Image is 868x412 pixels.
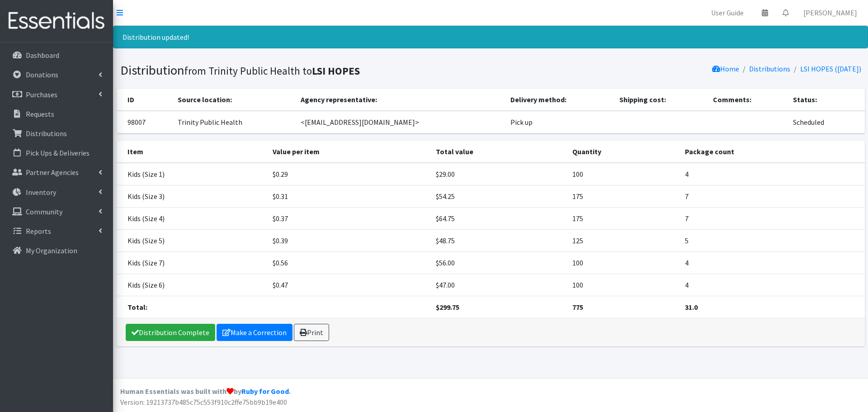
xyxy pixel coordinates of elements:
[567,163,679,185] td: 100
[4,105,109,123] a: Requests
[430,229,567,251] td: $48.75
[430,141,567,163] th: Total value
[120,398,287,407] span: Version: 19213737b485c75c553f910c2ffe75bb9b19e400
[113,26,868,48] div: Distribution updated!
[679,251,865,274] td: 4
[4,242,109,260] a: My Organization
[26,227,51,236] p: Reports
[26,207,62,216] p: Community
[267,229,431,251] td: $0.39
[800,64,861,73] a: LSI HOPES ([DATE])
[679,274,865,296] td: 4
[685,303,698,312] strong: 31.0
[117,89,173,111] th: ID
[294,324,329,341] a: Print
[117,207,267,229] td: Kids (Size 4)
[4,66,109,84] a: Donations
[572,303,583,312] strong: 775
[796,4,864,22] a: [PERSON_NAME]
[430,251,567,274] td: $56.00
[117,251,267,274] td: Kids (Size 7)
[184,64,360,77] small: from Trinity Public Health to
[567,185,679,207] td: 175
[267,251,431,274] td: $0.56
[117,229,267,251] td: Kids (Size 5)
[749,64,790,73] a: Distributions
[4,124,109,142] a: Distributions
[117,111,173,133] td: 98007
[708,89,788,111] th: Comments:
[679,163,865,185] td: 4
[430,185,567,207] td: $54.25
[567,251,679,274] td: 100
[241,387,289,396] a: Ruby for Good
[567,207,679,229] td: 175
[117,185,267,207] td: Kids (Size 3)
[312,64,360,77] b: LSI HOPES
[26,51,59,60] p: Dashboard
[217,324,292,341] a: Make a Correction
[704,4,751,22] a: User Guide
[172,89,295,111] th: Source location:
[430,274,567,296] td: $47.00
[4,144,109,162] a: Pick Ups & Deliveries
[26,246,77,255] p: My Organization
[117,274,267,296] td: Kids (Size 6)
[126,324,215,341] a: Distribution Complete
[788,111,865,133] td: Scheduled
[117,141,267,163] th: Item
[436,303,459,312] strong: $299.75
[295,89,505,111] th: Agency representative:
[4,46,109,64] a: Dashboard
[26,90,57,99] p: Purchases
[567,274,679,296] td: 100
[26,188,56,197] p: Inventory
[295,111,505,133] td: <[EMAIL_ADDRESS][DOMAIN_NAME]>
[267,163,431,185] td: $0.29
[430,163,567,185] td: $29.00
[679,141,865,163] th: Package count
[679,207,865,229] td: 7
[267,274,431,296] td: $0.47
[4,6,109,36] img: HumanEssentials
[172,111,295,133] td: Trinity Public Health
[26,109,54,118] p: Requests
[120,387,291,396] strong: Human Essentials was built with by .
[4,85,109,104] a: Purchases
[712,64,739,73] a: Home
[267,207,431,229] td: $0.37
[4,183,109,201] a: Inventory
[430,207,567,229] td: $64.75
[26,168,79,177] p: Partner Agencies
[505,111,614,133] td: Pick up
[567,141,679,163] th: Quantity
[26,70,58,79] p: Donations
[4,222,109,240] a: Reports
[788,89,865,111] th: Status:
[267,141,431,163] th: Value per item
[679,185,865,207] td: 7
[120,62,487,78] h1: Distribution
[267,185,431,207] td: $0.31
[679,229,865,251] td: 5
[26,148,90,157] p: Pick Ups & Deliveries
[117,163,267,185] td: Kids (Size 1)
[567,229,679,251] td: 125
[614,89,707,111] th: Shipping cost:
[4,203,109,221] a: Community
[505,89,614,111] th: Delivery method:
[26,129,67,138] p: Distributions
[4,163,109,181] a: Partner Agencies
[127,303,147,312] strong: Total:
